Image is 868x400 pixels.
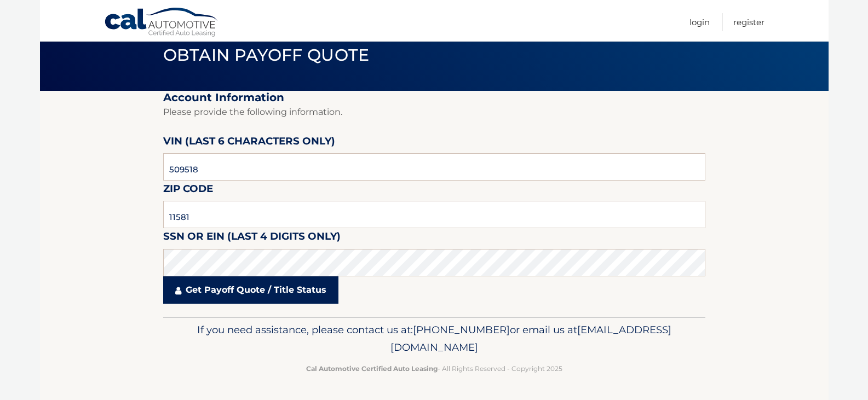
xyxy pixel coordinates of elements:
[170,321,698,356] p: If you need assistance, please contact us at: or email us at
[163,45,370,65] span: Obtain Payoff Quote
[163,181,213,201] label: Zip Code
[163,228,341,248] label: SSN or EIN (last 4 digits only)
[163,91,705,105] h2: Account Information
[306,364,438,373] strong: Cal Automotive Certified Auto Leasing
[163,276,338,304] a: Get Payoff Quote / Title Status
[689,13,710,31] a: Login
[170,363,698,374] p: - All Rights Reserved - Copyright 2025
[104,7,219,39] a: Cal Automotive
[163,133,335,153] label: VIN (last 6 characters only)
[163,105,705,120] p: Please provide the following information.
[733,13,764,31] a: Register
[413,323,510,336] span: [PHONE_NUMBER]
